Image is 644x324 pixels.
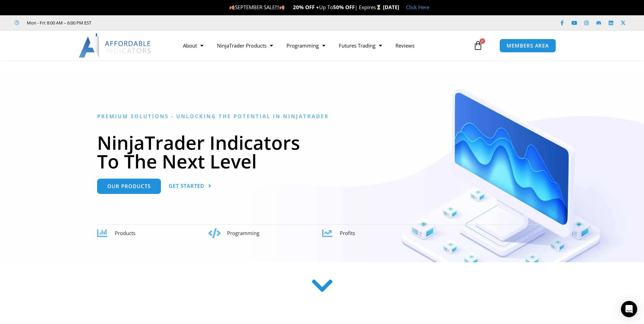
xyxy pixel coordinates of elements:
[280,38,332,53] a: Programming
[229,4,383,11] span: SEPTEMBER SALE!!! Up To | Expires
[293,4,319,11] strong: 20% OFF +
[115,230,135,236] span: Products
[463,36,493,55] a: 0
[332,38,389,53] a: Futures Trading
[176,38,210,53] a: About
[97,113,547,120] h6: Premium Solutions - Unlocking the Potential in NinjaTrader
[279,5,284,10] img: 🍂
[169,179,211,194] a: Get Started
[101,19,203,26] iframe: Customer reviews powered by Trustpilot
[507,43,549,48] span: MEMBERS AREA
[227,230,259,236] span: Programming
[406,4,429,11] a: Click Here
[376,5,381,10] img: ⌛
[621,301,637,317] div: Open Intercom Messenger
[389,38,421,53] a: Reviews
[499,39,556,53] a: MEMBERS AREA
[79,33,152,58] img: LogoAI | Affordable Indicators – NinjaTrader
[97,133,547,170] h1: NinjaTrader Indicators To The Next Level
[107,184,151,189] span: Our Products
[333,4,355,11] strong: 50% OFF
[383,4,399,11] strong: [DATE]
[210,38,280,53] a: NinjaTrader Products
[176,38,472,53] nav: Menu
[97,179,161,194] a: Our Products
[229,5,235,10] img: 🍂
[480,38,485,44] span: 0
[340,230,355,236] span: Profits
[25,19,91,27] span: Mon - Fri: 8:00 AM – 6:00 PM EST
[169,183,204,188] span: Get Started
